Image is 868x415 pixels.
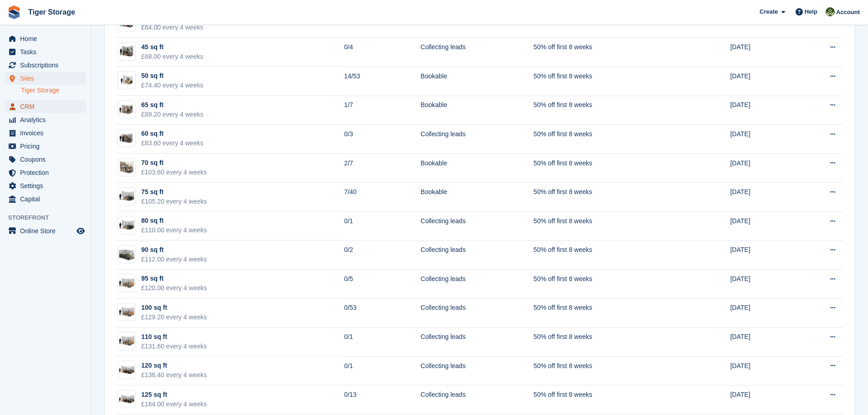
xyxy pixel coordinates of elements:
td: 50% off first 8 weeks [534,125,681,154]
td: Bookable [421,154,534,183]
td: 0/3 [344,125,421,154]
span: Analytics [20,113,75,126]
div: £164.00 every 4 weeks [141,400,207,409]
img: Matthew Ellwood [826,7,835,16]
span: Subscriptions [20,59,75,72]
span: Account [836,8,860,17]
img: 70-square-foot-unit.jpg [118,160,135,174]
td: 50% off first 8 weeks [534,298,681,328]
td: Bookable [421,96,534,125]
div: £131.60 every 4 weeks [141,342,207,351]
a: menu [5,59,86,72]
td: 50% off first 8 weeks [534,183,681,212]
img: 100-sqft-unit.jpg [118,277,135,290]
td: [DATE] [730,211,796,241]
div: 95 sq ft [141,274,207,283]
div: £105.20 every 4 weeks [141,197,207,206]
a: menu [5,166,86,179]
td: 50% off first 8 weeks [534,270,681,299]
span: Help [805,7,817,16]
img: 90%20sqft.jpg [118,246,135,263]
div: 120 sq ft [141,361,207,370]
td: 50% off first 8 weeks [534,38,681,67]
a: menu [5,153,86,166]
a: Preview store [75,225,86,236]
div: 70 sq ft [141,158,207,168]
span: Pricing [20,140,75,153]
td: 1/7 [344,96,421,125]
div: 75 sq ft [141,187,207,197]
img: 75-sqft-unit.jpg [118,219,135,232]
td: 7/40 [344,183,421,212]
div: 65 sq ft [141,100,203,110]
td: [DATE] [730,67,796,96]
a: menu [5,100,86,113]
td: 50% off first 8 weeks [534,211,681,241]
td: 50% off first 8 weeks [534,328,681,357]
img: 100-sqft-unit.jpg [118,306,135,319]
span: Home [20,32,75,45]
a: menu [5,225,86,237]
img: 50-sqft-unit.jpg [118,74,135,87]
td: 0/1 [344,211,421,241]
div: £64.00 every 4 weeks [141,23,203,32]
td: 50% off first 8 weeks [534,241,681,270]
div: 60 sq ft [141,129,203,138]
span: Invoices [20,127,75,139]
span: Tasks [20,46,75,58]
div: 50 sq ft [141,71,203,81]
div: £136.40 every 4 weeks [141,370,207,380]
td: 0/13 [344,385,421,415]
img: 125-sqft-unit.jpg [118,393,135,406]
td: 50% off first 8 weeks [534,356,681,385]
td: [DATE] [730,356,796,385]
img: 100-sqft-unit.jpg [118,334,135,348]
img: 64-sqft-unit%20(1).jpg [118,103,135,116]
div: £120.00 every 4 weeks [141,283,207,293]
span: Coupons [20,153,75,166]
div: £103.60 every 4 weeks [141,168,207,177]
a: Tiger Storage [21,86,86,95]
div: £129.20 every 4 weeks [141,313,207,322]
td: 0/1 [344,328,421,357]
a: menu [5,179,86,192]
img: 125-sqft-unit.jpg [118,364,135,377]
td: [DATE] [730,38,796,67]
td: 50% off first 8 weeks [534,385,681,415]
div: £89.20 every 4 weeks [141,110,203,119]
td: [DATE] [730,298,796,328]
td: [DATE] [730,385,796,415]
td: Collecting leads [421,270,534,299]
td: Collecting leads [421,241,534,270]
td: 50% off first 8 weeks [534,67,681,96]
div: £74.40 every 4 weeks [141,81,203,90]
div: 80 sq ft [141,216,207,225]
td: Collecting leads [421,211,534,241]
div: £112.00 every 4 weeks [141,255,207,264]
td: Bookable [421,67,534,96]
td: Collecting leads [421,38,534,67]
span: Capital [20,193,75,205]
div: £110.00 every 4 weeks [141,225,207,235]
img: 40-sqft-unit.jpg [118,45,135,58]
td: Bookable [421,183,534,212]
div: 100 sq ft [141,303,207,313]
td: Collecting leads [421,385,534,415]
td: 2/7 [344,154,421,183]
span: Sites [20,72,75,85]
a: menu [5,46,86,58]
div: 45 sq ft [141,42,203,52]
a: menu [5,72,86,85]
img: 75-sqft-unit.jpg [118,190,135,203]
td: 14/53 [344,67,421,96]
span: CRM [20,100,75,113]
span: Settings [20,179,75,192]
td: [DATE] [730,154,796,183]
td: [DATE] [730,328,796,357]
a: menu [5,113,86,126]
a: menu [5,140,86,153]
td: 0/53 [344,298,421,328]
td: [DATE] [730,96,796,125]
td: 0/2 [344,241,421,270]
td: Collecting leads [421,356,534,385]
